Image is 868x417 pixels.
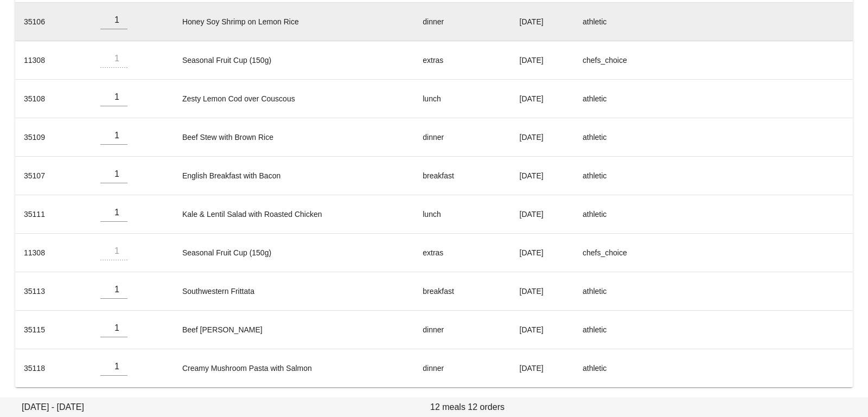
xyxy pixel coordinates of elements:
td: athletic [574,118,668,157]
td: [DATE] [511,349,574,387]
td: [DATE] [511,157,574,195]
td: 35113 [15,272,92,311]
td: dinner [414,118,510,157]
td: Southwestern Frittata [174,272,414,311]
td: [DATE] [511,195,574,234]
td: [DATE] [511,41,574,80]
td: Beef [PERSON_NAME] [174,311,414,349]
td: Kale & Lentil Salad with Roasted Chicken [174,195,414,234]
td: 35106 [15,3,92,41]
td: extras [414,234,510,272]
td: 35115 [15,311,92,349]
td: athletic [574,311,668,349]
td: Creamy Mushroom Pasta with Salmon [174,349,414,387]
td: 11308 [15,234,92,272]
td: [DATE] [511,272,574,311]
td: 35111 [15,195,92,234]
td: breakfast [414,272,510,311]
td: athletic [574,349,668,387]
td: Seasonal Fruit Cup (150g) [174,41,414,80]
td: breakfast [414,157,510,195]
td: Zesty Lemon Cod over Couscous [174,80,414,118]
td: athletic [574,157,668,195]
td: athletic [574,80,668,118]
td: [DATE] [511,3,574,41]
td: athletic [574,195,668,234]
td: Beef Stew with Brown Rice [174,118,414,157]
td: lunch [414,80,510,118]
td: chefs_choice [574,234,668,272]
td: chefs_choice [574,41,668,80]
td: extras [414,41,510,80]
td: athletic [574,3,668,41]
td: dinner [414,3,510,41]
td: [DATE] [511,80,574,118]
td: athletic [574,272,668,311]
td: 35109 [15,118,92,157]
td: 11308 [15,41,92,80]
td: English Breakfast with Bacon [174,157,414,195]
td: lunch [414,195,510,234]
td: dinner [414,311,510,349]
td: [DATE] [511,311,574,349]
td: Honey Soy Shrimp on Lemon Rice [174,3,414,41]
td: 35108 [15,80,92,118]
td: [DATE] [511,118,574,157]
td: Seasonal Fruit Cup (150g) [174,234,414,272]
td: dinner [414,349,510,387]
td: [DATE] [511,234,574,272]
td: 35118 [15,349,92,387]
td: 35107 [15,157,92,195]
